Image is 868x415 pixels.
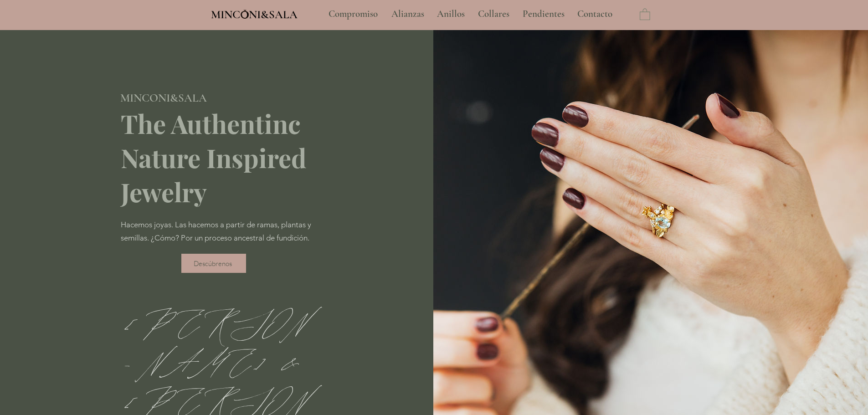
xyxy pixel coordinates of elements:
[570,3,620,26] a: Contacto
[518,3,569,26] p: Pendientes
[430,3,471,26] a: Anillos
[387,3,429,26] p: Alianzas
[471,3,516,26] a: Collares
[473,3,514,26] p: Collares
[304,3,637,26] nav: Sitio
[121,220,311,242] span: Hacemos joyas. Las hacemos a partir de ramas, plantas y semillas. ¿Cómo? Por un proceso ancestral...
[516,3,570,26] a: Pendientes
[211,8,298,21] span: MINCONI&SALA
[211,6,298,21] a: MINCONI&SALA
[120,91,207,105] span: MINCONI&SALA
[121,106,306,209] span: The Authentinc Nature Inspired Jewelry
[432,3,469,26] p: Anillos
[194,259,232,268] span: Descúbrenos
[181,254,246,273] a: Descúbrenos
[322,3,385,26] a: Compromiso
[573,3,617,26] p: Contacto
[241,10,249,19] img: Minconi Sala
[385,3,430,26] a: Alianzas
[120,89,207,104] a: MINCONI&SALA
[324,3,382,26] p: Compromiso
